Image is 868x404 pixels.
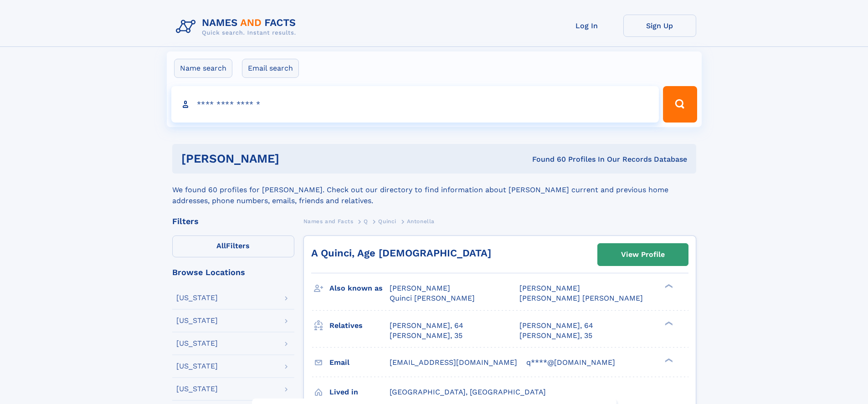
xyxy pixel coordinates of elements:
div: Browse Locations [172,268,294,276]
div: [US_STATE] [176,294,218,302]
h3: Email [329,355,390,370]
h1: [PERSON_NAME] [181,153,406,164]
label: Name search [174,59,232,78]
span: Quinci [378,218,396,225]
span: [PERSON_NAME] [390,284,450,292]
div: Found 60 Profiles In Our Records Database [406,154,687,164]
div: [US_STATE] [176,385,218,393]
span: Quinci [PERSON_NAME] [390,294,475,302]
label: Filters [172,235,294,257]
span: Q [364,218,368,225]
span: [PERSON_NAME] [519,284,580,292]
a: [PERSON_NAME], 64 [390,321,463,331]
a: Sign Up [623,15,696,37]
a: A Quinci, Age [DEMOGRAPHIC_DATA] [311,247,491,259]
a: Names and Facts [303,215,354,227]
img: Logo Names and Facts [172,15,303,39]
div: [US_STATE] [176,340,218,347]
div: View Profile [621,244,665,265]
div: [US_STATE] [176,317,218,324]
button: Search Button [663,86,697,123]
h3: Also known as [329,281,390,296]
label: Email search [242,59,299,78]
div: ❯ [663,320,673,326]
a: Q [364,215,368,227]
span: Antonella [407,218,435,225]
span: All [216,241,226,250]
div: ❯ [663,357,673,363]
div: [US_STATE] [176,363,218,370]
a: [PERSON_NAME], 35 [390,331,462,341]
a: [PERSON_NAME], 64 [519,321,593,331]
span: [PERSON_NAME] [PERSON_NAME] [519,294,643,302]
a: [PERSON_NAME], 35 [519,331,592,341]
div: Filters [172,217,294,225]
h3: Lived in [329,384,390,400]
a: Log In [550,15,623,37]
div: ❯ [663,283,673,289]
a: View Profile [598,244,688,266]
span: [GEOGRAPHIC_DATA], [GEOGRAPHIC_DATA] [390,388,546,396]
span: [EMAIL_ADDRESS][DOMAIN_NAME] [390,358,517,367]
input: search input [171,86,659,123]
h3: Relatives [329,318,390,333]
div: We found 60 profiles for [PERSON_NAME]. Check out our directory to find information about [PERSON... [172,174,696,206]
a: Quinci [378,215,396,227]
